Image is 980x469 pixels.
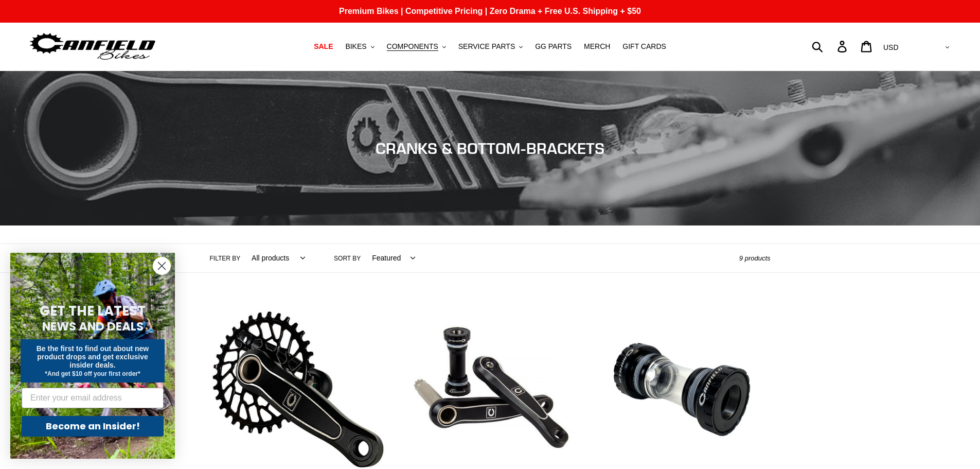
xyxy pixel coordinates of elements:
[387,42,438,51] span: COMPONENTS
[535,42,572,51] span: GG PARTS
[382,40,451,54] button: COMPONENTS
[579,40,615,54] a: MERCH
[617,40,671,54] a: GIFT CARDS
[739,254,771,262] span: 9 products
[817,35,844,58] input: Search
[42,318,144,335] span: NEWS AND DEALS
[530,40,577,54] a: GG PARTS
[45,370,140,377] span: *And get $10 off your first order*
[22,416,164,437] button: Become an Insider!
[622,42,666,51] span: GIFT CARDS
[22,388,164,408] input: Enter your email address
[458,42,515,51] span: SERVICE PARTS
[340,40,379,54] button: BIKES
[345,42,366,51] span: BIKES
[309,40,338,54] a: SALE
[453,40,528,54] button: SERVICE PARTS
[28,30,157,63] img: Canfield Bikes
[40,302,146,320] span: GET THE LATEST
[334,254,361,263] label: Sort by
[153,257,171,275] button: Close dialog
[376,139,604,158] span: CRANKS & BOTTOM-BRACKETS
[210,254,241,263] label: Filter by
[584,42,610,51] span: MERCH
[37,344,149,369] span: Be the first to find out about new product drops and get exclusive insider deals.
[314,42,333,51] span: SALE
